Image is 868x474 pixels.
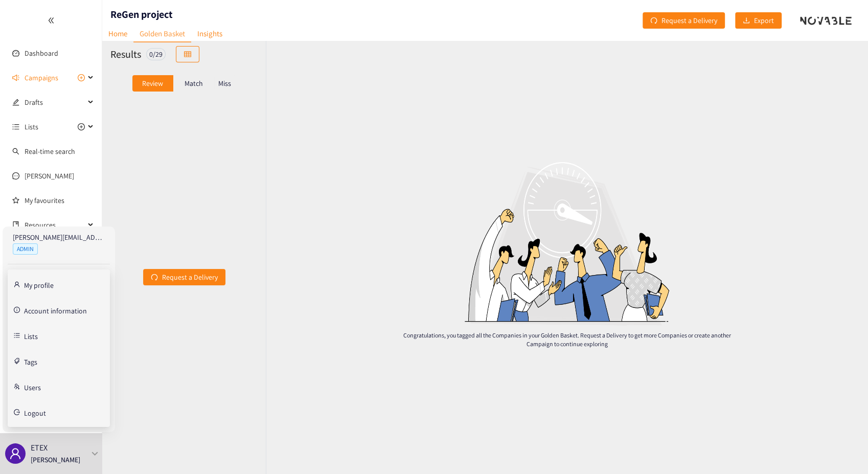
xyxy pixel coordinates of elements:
button: table [176,46,199,62]
a: [PERSON_NAME] [25,171,74,180]
a: Users [24,382,41,391]
p: Match [185,79,203,87]
a: Insights [191,26,229,41]
a: My favourites [25,190,94,211]
a: Account information [24,305,87,314]
span: Logout [24,410,46,417]
a: Golden Basket [133,26,191,42]
span: Request a Delivery [661,15,717,26]
span: Lists [25,117,38,137]
p: Congratulations, you tagged all the Companies in your Golden Basket. Request a Delivery to get mo... [393,331,742,348]
span: Resources [25,215,85,235]
div: Widget de chat [817,425,868,474]
span: double-left [48,17,55,24]
span: user [9,447,21,460]
button: redoRequest a Delivery [643,12,725,29]
span: plus-circle [78,123,85,130]
span: download [743,17,750,25]
p: [PERSON_NAME][EMAIL_ADDRESS][PERSON_NAME][DOMAIN_NAME] [13,232,105,243]
h2: Results [110,47,141,61]
button: downloadExport [735,12,782,29]
span: edit [12,99,19,106]
span: logout [14,409,20,415]
p: [PERSON_NAME] [31,454,80,465]
span: Request a Delivery [162,272,218,283]
a: Home [102,26,133,41]
span: table [184,51,191,59]
span: Drafts [25,92,85,112]
p: Miss [218,79,231,87]
span: ADMIN [13,243,38,255]
iframe: Chat Widget [817,425,868,474]
a: Real-time search [25,147,75,156]
div: 0 / 29 [146,48,166,60]
a: Tags [24,356,37,366]
p: Review [142,79,163,87]
button: redoRequest a Delivery [143,269,225,285]
a: My profile [24,280,54,289]
span: redo [650,17,657,25]
a: Dashboard [25,49,58,58]
span: unordered-list [12,123,19,130]
span: book [12,221,19,229]
span: redo [151,274,158,282]
span: Campaigns [25,67,58,88]
span: sound [12,74,19,81]
a: Lists [24,331,38,340]
span: plus-circle [78,74,85,81]
span: Export [754,15,774,26]
p: ETEX [31,441,48,454]
h1: ReGen project [110,7,173,21]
